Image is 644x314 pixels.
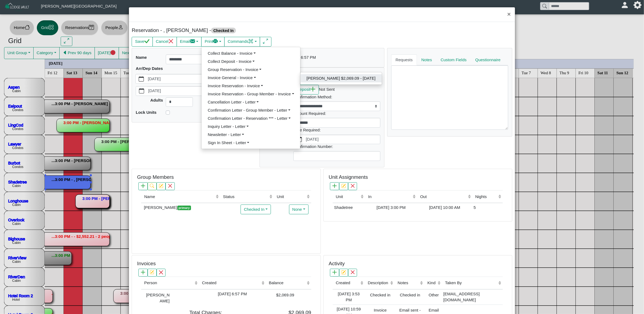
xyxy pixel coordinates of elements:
button: None [289,205,309,214]
div: Out [420,194,467,200]
button: plus [138,182,147,190]
svg: pencil square [150,270,154,274]
svg: plus [141,270,145,274]
svg: plus [141,184,145,188]
svg: x [351,270,355,274]
svg: search [150,184,154,188]
a: Confirmation Letter - Group Member - Letter [202,106,300,114]
button: x [348,182,357,190]
label: [DATE] [147,86,203,96]
div: [PERSON_NAME] [143,291,170,304]
svg: plus [332,184,337,188]
div: [DATE] 3:53 PM [334,291,363,303]
div: Created [336,280,359,286]
a: Notes [417,54,436,65]
div: Checked in [366,291,393,298]
svg: printer fill [213,39,218,44]
div: Created [202,280,260,286]
div: Description [368,280,389,286]
div: [DATE] 3:00 PM [367,205,416,211]
div: $2,069.09 [267,291,294,298]
h5: Activity [329,261,345,267]
b: Lock Units [136,110,157,115]
svg: x [168,184,172,188]
button: pencil square [339,269,348,277]
td: [EMAIL_ADDRESS][DOMAIN_NAME] [442,289,503,305]
div: Taken By [445,280,497,286]
button: calendar [136,86,147,96]
svg: pencil square [341,184,346,188]
ul: Emailenvelope fill [201,47,300,149]
a: Cancellation Letter - Letter [202,98,300,106]
button: pencil square [157,182,166,190]
b: Adults [150,98,163,102]
svg: check [144,39,150,44]
button: x [166,182,174,190]
h6: Amount Required: [293,111,380,116]
a: Newsletter - Letter [202,131,300,139]
h5: Unit Assignments [329,174,368,180]
b: Arr/Dep Dates [136,66,163,71]
td: 5 [472,203,503,212]
div: Status [223,194,268,200]
button: pencil square [148,269,157,277]
button: x [348,269,357,277]
button: plus [330,269,339,277]
a: Confirmation Letter - Reservation *** - Letter [202,114,300,122]
h6: Confirmation Number: [293,144,380,149]
button: plus [138,269,147,277]
div: [PERSON_NAME] [143,205,219,211]
button: Checked In [241,205,271,214]
button: x [157,269,166,277]
td: Shadetree [333,203,365,212]
svg: pencil square [159,184,163,188]
div: Unit [336,194,360,200]
svg: x [159,270,163,274]
label: [DATE] [305,135,380,144]
h6: Date Required: [293,128,380,132]
a: Collect Balance - Invoice [202,49,300,57]
svg: pencil square [341,270,346,274]
a: Invoice Reservation - Invoice [202,82,300,90]
svg: x [169,39,174,44]
div: Balance [269,280,305,286]
a: Invoice General - Invoice [202,74,300,82]
button: calendar [136,74,147,83]
button: Cancelx [153,37,177,47]
div: [DATE] 6:57 PM [200,291,264,297]
svg: plus [310,87,316,92]
button: Savecheck [132,37,153,47]
div: Unit [277,194,306,200]
a: Requests [391,54,417,65]
svg: arrows angle expand [263,39,268,44]
button: Emailenvelope fill [177,37,202,47]
a: Sign In Sheet - Letter [202,139,300,147]
div: Kind [428,280,436,286]
h6: Confirmation Method: [293,95,380,99]
a: Inquiry Letter - Letter [202,122,300,131]
a: Group Reservation - Invoice [202,66,300,74]
svg: calendar [139,88,144,93]
button: plus [330,182,339,190]
button: arrows angle expand [260,37,271,47]
svg: calendar [139,76,144,82]
a: [PERSON_NAME] $2,069.09 - [DATE] [300,74,382,82]
div: Person [144,280,193,286]
span: primary [177,206,191,210]
i: Not Sent [319,87,335,92]
div: Other [426,291,441,298]
h5: Group Members [137,174,174,180]
svg: x [351,184,355,188]
div: In [368,194,412,200]
div: [DATE] 10:00 AM [419,205,471,211]
a: Invoice Reservation - Group Member - Invoice [202,90,300,98]
div: Notes [398,280,419,286]
a: Questionnaire [471,54,505,65]
a: Custom Fields [436,54,471,65]
button: Commandscommand [224,37,260,47]
div: Nights [475,194,497,200]
label: [DATE] [147,74,203,83]
svg: envelope fill [190,39,195,44]
svg: plus [332,270,337,274]
svg: command [248,39,254,44]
